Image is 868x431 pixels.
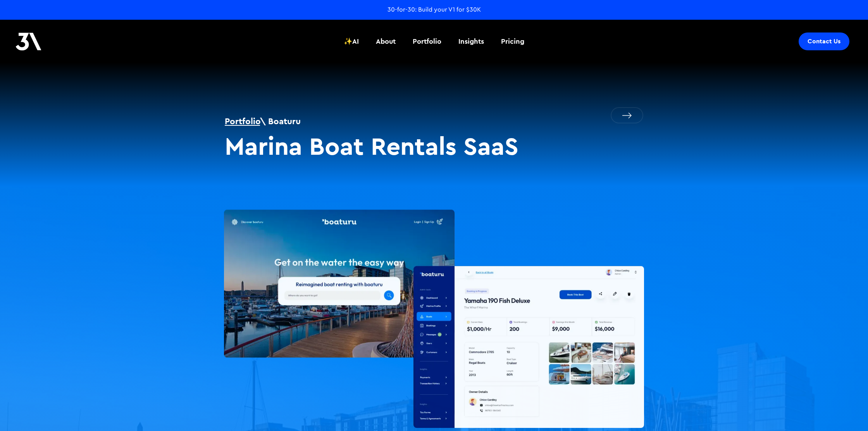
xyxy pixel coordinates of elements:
[376,36,396,46] div: About
[408,27,446,56] a: Portfolio
[225,131,643,161] h2: Marina Boat Rentals SaaS
[808,38,840,45] div: Contact Us
[339,27,363,56] a: ✨AI
[371,27,400,56] a: About
[799,32,849,50] a: Contact Us
[225,116,260,127] a: Portfolio
[413,36,441,46] div: Portfolio
[501,36,524,46] div: Pricing
[344,36,359,46] div: ✨AI
[458,36,484,46] div: Insights
[454,27,489,56] a: Insights
[225,115,643,127] h1: \ Boaturu
[496,27,529,56] a: Pricing
[387,5,481,14] a: 30-for-30: Build your V1 for $30K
